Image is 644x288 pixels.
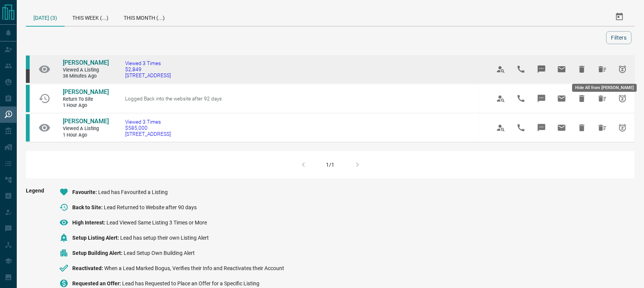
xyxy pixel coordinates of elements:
span: [PERSON_NAME] [63,118,109,125]
div: This Week (...) [65,8,116,26]
span: Reactivated [72,265,104,271]
div: condos.ca [26,114,30,142]
span: Message [533,60,551,78]
div: mrloft.ca [26,69,30,83]
span: Favourite [72,189,98,195]
span: Hide All from Kathy Alegria [593,89,612,108]
span: Snooze [614,119,632,137]
span: Return to Site [63,96,108,103]
span: Snooze [614,89,632,108]
span: Viewed a Listing [63,67,108,73]
a: [PERSON_NAME] [63,59,108,67]
span: View Profile [492,119,510,137]
span: View Profile [492,60,510,78]
a: Viewed 3 Times$2,849[STREET_ADDRESS] [125,60,171,78]
span: Message [533,89,551,108]
div: [DATE] (3) [26,8,65,27]
span: Message [533,119,551,137]
button: Filters [606,31,632,44]
span: High Interest [72,220,107,226]
span: Lead has Requested to Place an Offer for a Specific Listing [122,280,259,286]
span: 1 hour ago [63,132,108,138]
a: [PERSON_NAME] [63,118,108,126]
div: Hide All from [PERSON_NAME] [572,84,637,92]
span: Call [512,119,530,137]
span: Lead has Favourited a Listing [98,189,168,195]
span: Setup Listing Alert [72,235,120,241]
div: condos.ca [26,85,30,112]
span: [STREET_ADDRESS] [125,72,171,78]
span: Viewed 3 Times [125,60,171,66]
span: 1 hour ago [63,102,108,109]
span: When a Lead Marked Bogus, Verifies their Info and Reactivates their Account [104,265,284,271]
button: Select Date Range [611,8,629,26]
a: Viewed 3 Times$585,000[STREET_ADDRESS] [125,119,171,137]
span: $2,849 [125,66,171,72]
span: Lead Setup Own Building Alert [124,250,195,256]
a: [PERSON_NAME] [63,88,108,96]
span: $585,000 [125,125,171,131]
span: Viewed 3 Times [125,119,171,125]
span: Hide All from Sharon Stewart [593,60,612,78]
span: Email [553,119,571,137]
span: [PERSON_NAME] [63,59,109,66]
span: Call [512,89,530,108]
span: View Profile [492,89,510,108]
div: condos.ca [26,56,30,69]
span: Logged Back into the website after 92 days [125,95,222,102]
span: [STREET_ADDRESS] [125,131,171,137]
span: Lead Viewed Same Listing 3 Times or More [107,220,207,226]
span: Hide [573,119,591,137]
span: Requested an Offer [72,280,122,286]
span: Lead Returned to Website after 90 days [104,204,197,210]
span: Email [553,89,571,108]
span: Back to Site [72,204,104,210]
span: Setup Building Alert [72,250,124,256]
span: Email [553,60,571,78]
span: [PERSON_NAME] [63,88,109,95]
span: Lead has setup their own Listing Alert [120,235,209,241]
span: Viewed a Listing [63,126,108,132]
span: Call [512,60,530,78]
span: Hide All from Alex Hess [593,119,612,137]
span: Hide [573,89,591,108]
span: Snooze [614,60,632,78]
div: 1/1 [326,162,335,168]
div: This Month (...) [116,8,172,26]
span: 38 minutes ago [63,73,108,80]
span: Hide [573,60,591,78]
